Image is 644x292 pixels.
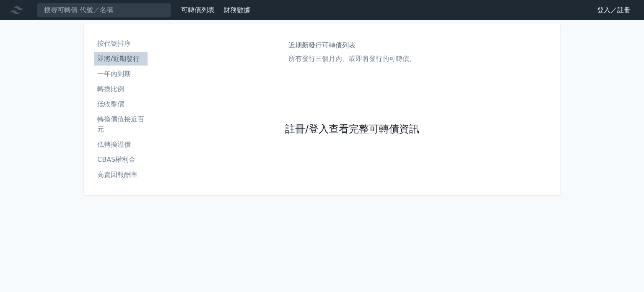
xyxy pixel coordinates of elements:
[94,54,148,64] li: 即將/近期發行
[94,139,148,150] li: 低轉換溢價
[94,84,148,94] li: 轉換比例
[37,3,171,17] input: 搜尋可轉債 代號／名稱
[223,6,250,14] a: 財務數據
[94,114,148,134] li: 轉換價值接近百元
[94,170,148,180] li: 高賣回報酬率
[94,168,148,182] a: 高賣回報酬率
[94,153,148,166] a: CBAS權利金
[94,52,148,66] a: 即將/近期發行
[181,6,215,14] a: 可轉債列表
[288,40,416,50] h1: 近期新發行可轉債列表
[94,69,148,79] li: 一年內到期
[94,67,148,81] a: 一年內到期
[94,39,148,49] li: 按代號排序
[590,3,637,17] a: 登入／註冊
[94,97,148,111] a: 低收盤價
[94,155,148,165] li: CBAS權利金
[94,138,148,151] a: 低轉換溢價
[94,37,148,50] a: 按代號排序
[288,54,416,64] p: 所有發行三個月內、或即將發行的可轉債。
[285,123,419,136] a: 註冊/登入查看完整可轉債資訊
[94,82,148,96] a: 轉換比例
[94,113,148,136] a: 轉換價值接近百元
[94,99,148,109] li: 低收盤價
